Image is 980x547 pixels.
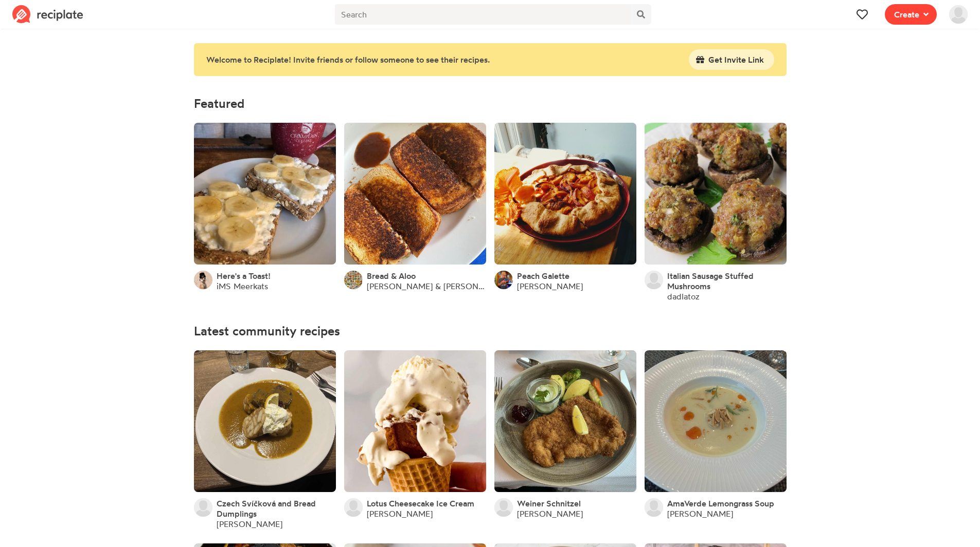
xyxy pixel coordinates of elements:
a: Czech Svíčková and Bread Dumplings [217,498,336,519]
img: User's avatar [194,271,212,289]
img: User's avatar [645,271,663,289]
a: Italian Sausage Stuffed Mushrooms [667,271,787,291]
img: User's avatar [494,271,513,289]
a: Here's a Toast! [217,271,271,281]
a: Peach Galette [517,271,569,281]
span: Czech Svíčková and Bread Dumplings [217,498,316,519]
a: Weiner Schnitzel [517,498,581,508]
a: iMS Meerkats [217,281,268,291]
button: Create [885,4,937,25]
span: Create [894,8,919,21]
div: Welcome to Reciplate! Invite friends or follow someone to see their recipes. [206,53,676,66]
img: User's avatar [344,271,363,289]
img: User's avatar [494,498,513,517]
h4: Featured [194,97,787,110]
img: User's avatar [949,5,968,24]
a: Bread & Aloo [367,271,416,281]
a: [PERSON_NAME] [217,519,282,529]
img: User's avatar [344,498,363,517]
a: [PERSON_NAME] [517,281,583,291]
span: Get Invite Link [708,53,764,66]
button: Get Invite Link [689,49,774,70]
a: [PERSON_NAME] & [PERSON_NAME] [367,281,486,291]
img: Reciplate [12,5,83,24]
img: User's avatar [645,498,663,517]
a: Lotus Cheesecake Ice Cream [367,498,474,508]
a: [PERSON_NAME] [517,508,583,519]
input: Search [335,4,631,25]
a: dadlatoz [667,291,700,301]
a: [PERSON_NAME] [667,508,733,519]
span: Italian Sausage Stuffed Mushrooms [667,271,754,291]
h4: Latest community recipes [194,324,787,338]
img: User's avatar [194,498,212,517]
a: AmaVerde Lemongrass Soup [667,498,774,508]
a: [PERSON_NAME] [367,508,433,519]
